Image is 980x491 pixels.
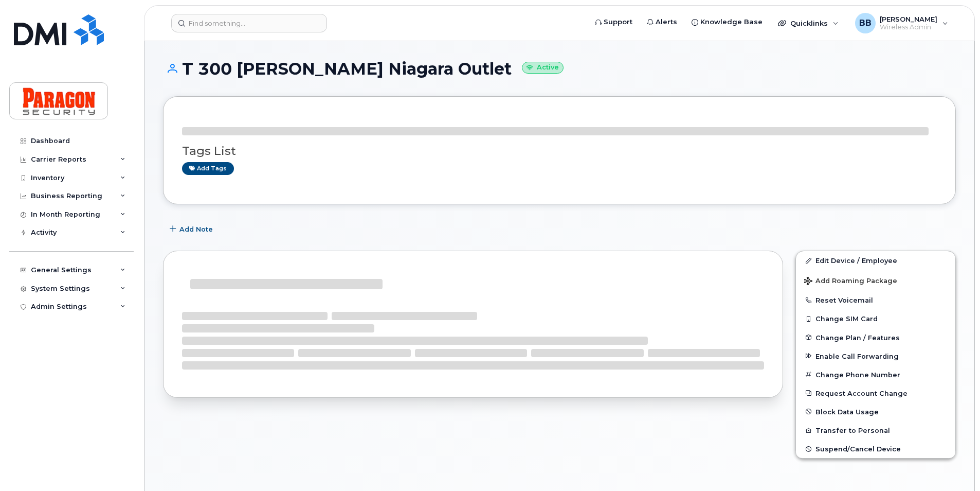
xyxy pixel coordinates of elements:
[815,445,901,453] span: Suspend/Cancel Device
[796,384,955,402] button: Request Account Change
[163,60,956,78] h1: T 300 [PERSON_NAME] Niagara Outlet
[796,291,955,309] button: Reset Voicemail
[163,220,222,238] button: Add Note
[522,62,564,74] small: Active
[179,224,213,234] span: Add Note
[796,365,955,384] button: Change Phone Number
[815,334,900,341] span: Change Plan / Features
[796,328,955,347] button: Change Plan / Features
[796,421,955,440] button: Transfer to Personal
[815,352,899,360] span: Enable Call Forwarding
[796,402,955,421] button: Block Data Usage
[182,162,234,175] a: Add tags
[796,440,955,458] button: Suspend/Cancel Device
[182,145,937,157] h3: Tags List
[804,277,897,287] span: Add Roaming Package
[796,347,955,365] button: Enable Call Forwarding
[796,270,955,291] button: Add Roaming Package
[796,309,955,328] button: Change SIM Card
[796,251,955,270] a: Edit Device / Employee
